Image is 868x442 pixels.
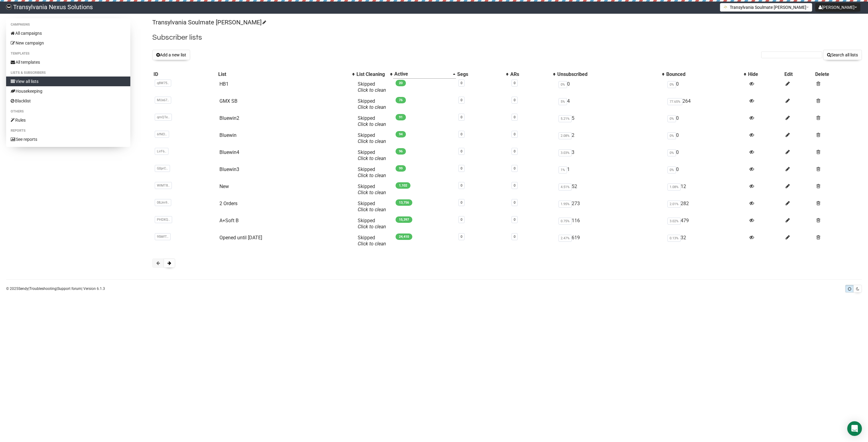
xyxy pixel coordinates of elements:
[747,70,783,79] th: Hide: No sort applied, sorting is disabled
[461,149,462,153] a: 0
[557,71,659,77] div: Unsubscribed
[514,81,515,85] a: 0
[556,113,665,130] td: 5
[559,184,572,191] span: 4.51%
[358,121,386,127] a: Click to clean
[6,77,130,86] a: View all lists
[6,57,130,67] a: All templates
[6,4,12,10] img: 586cc6b7d8bc403f0c61b981d947c989
[667,218,681,225] span: 3.02%
[6,21,130,28] li: Campaigns
[396,114,406,120] span: 91
[667,166,676,173] span: 0%
[358,104,386,110] a: Click to clean
[358,155,386,161] a: Click to clean
[514,98,515,102] a: 0
[514,149,515,153] a: 0
[6,50,130,57] li: Templates
[6,38,130,48] a: New campaign
[152,19,265,26] a: Transylvania Soulmate [PERSON_NAME]
[396,148,406,155] span: 96
[152,70,217,79] th: ID: No sort applied, sorting is disabled
[815,71,861,77] div: Delete
[667,149,676,156] span: 0%
[783,70,814,79] th: Edit: No sort applied, sorting is disabled
[556,79,665,96] td: 0
[219,132,237,138] a: Bluewin
[556,198,665,215] td: 273
[358,235,386,247] span: Skipped
[814,70,862,79] th: Delete: No sort applied, sorting is disabled
[358,166,386,178] span: Skipped
[556,215,665,232] td: 116
[358,201,386,212] span: Skipped
[219,115,239,121] a: Bluewin2
[514,201,515,205] a: 0
[6,134,130,144] a: See reports
[667,98,682,105] span: 77.65%
[155,233,171,240] span: 95MfT..
[358,115,386,127] span: Skipped
[219,218,239,223] a: A+Soft B
[461,98,462,102] a: 0
[559,166,567,173] span: 1%
[155,114,172,121] span: qmQTe..
[665,70,747,79] th: Bounced: No sort applied, activate to apply an ascending sort
[665,164,747,181] td: 0
[355,70,393,79] th: List Cleaning: No sort applied, activate to apply an ascending sort
[155,97,171,104] span: MUx67..
[457,71,503,77] div: Segs
[155,80,171,87] span: q8W75..
[152,50,190,60] button: Add a new list
[358,218,386,230] span: Skipped
[461,115,462,119] a: 0
[393,70,456,79] th: Active: Ascending sort applied, activate to apply a descending sort
[18,287,28,291] a: Sendy
[155,165,170,172] span: G0prC..
[219,201,237,206] a: 2 Orders
[667,184,681,191] span: 1.08%
[219,81,229,87] a: HB1
[155,199,171,206] span: 08Jm9..
[219,149,239,155] a: Bluewin4
[396,199,412,206] span: 13,756
[358,98,386,110] span: Skipped
[667,81,676,88] span: 0%
[559,201,572,208] span: 1.95%
[514,132,515,136] a: 0
[358,149,386,161] span: Skipped
[665,130,747,147] td: 0
[155,182,172,189] span: WlMT8..
[665,96,747,113] td: 264
[514,184,515,187] a: 0
[559,218,572,225] span: 0.75%
[6,86,130,96] a: Housekeeping
[6,96,130,106] a: Blacklist
[396,165,406,172] span: 99
[556,181,665,198] td: 52
[358,173,386,178] a: Click to clean
[394,71,450,77] div: Active
[461,201,462,205] a: 0
[556,147,665,164] td: 3
[559,115,572,122] span: 5.21%
[6,108,130,115] li: Others
[29,287,56,291] a: Troubleshooting
[665,215,747,232] td: 479
[666,71,740,77] div: Bounced
[815,3,860,12] button: [PERSON_NAME]
[6,127,130,134] li: Reports
[456,70,509,79] th: Segs: No sort applied, activate to apply an ascending sort
[556,164,665,181] td: 1
[556,232,665,249] td: 619
[358,224,386,230] a: Click to clean
[152,32,862,43] h2: Subscriber lists
[396,131,406,137] span: 94
[667,235,681,242] span: 0.13%
[514,115,515,119] a: 0
[667,132,676,139] span: 0%
[665,147,747,164] td: 0
[155,216,172,223] span: PHDXQ..
[665,181,747,198] td: 12
[6,115,130,125] a: Rules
